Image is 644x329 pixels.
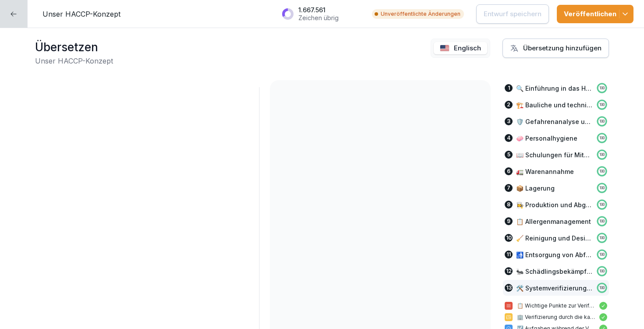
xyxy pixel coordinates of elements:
[505,217,513,225] div: 9
[599,185,605,191] p: 100
[516,117,592,126] p: 🛡️ Gefahrenanalyse und CCPs
[599,252,605,257] p: 100
[516,200,592,209] p: 👩‍🍳 Produktion und Abgabe von Speisen
[516,184,555,193] p: 📦 Lagerung
[516,84,592,93] p: 🔍 Einführung in das HACCP-Konzept
[505,151,513,159] div: 5
[505,267,513,275] div: 12
[505,251,513,258] div: 11
[505,284,513,292] div: 13
[599,135,605,141] p: 100
[517,313,595,321] p: 🏢 Verifizierung durch die katzentempel.zentrale
[502,39,609,58] button: Übersetzung hinzufügen
[599,219,605,224] p: 100
[298,14,339,22] p: Zeichen übrig
[599,152,605,157] p: 100
[599,85,605,91] p: 100
[454,43,481,53] p: Englisch
[599,102,605,107] p: 100
[505,101,513,109] div: 2
[516,217,591,226] p: 📋 Allergenmanagement
[516,250,592,259] p: 🚮 Entsorgung von Abfällen
[505,184,513,192] div: 7
[516,100,592,110] p: 🏗️ Bauliche und technische Voraussetzungen
[440,45,449,52] img: us.svg
[516,134,577,143] p: 🧼 Personalhygiene
[599,285,605,290] p: 100
[277,3,364,25] button: 1.667.561Zeichen übrig
[484,9,541,19] p: Entwurf speichern
[505,84,513,92] div: 1
[505,201,513,209] div: 8
[42,9,120,19] p: Unser HACCP-Konzept
[505,234,513,242] div: 10
[476,4,549,24] button: Entwurf speichern
[516,233,592,243] p: 🧹 Reinigung und Desinfektion
[505,117,513,125] div: 3
[516,150,592,159] p: 📖 Schulungen für Mitarbeitende
[298,6,339,14] p: 1.667.561
[35,56,113,66] h2: Unser HACCP-Konzept
[35,39,113,56] h1: Übersetzen
[557,5,633,23] button: Veröffentlichen
[381,10,460,18] p: Unveröffentlichte Änderungen
[599,169,605,174] p: 100
[564,9,626,19] div: Veröffentlichen
[517,302,595,310] p: 📋 Wichtige Punkte zur Verifizierung des HACCP-Systems
[516,167,574,176] p: 🚛 Warenannahme
[505,134,513,142] div: 4
[599,202,605,207] p: 100
[516,283,592,293] p: 🛠️ Systemverifizierung und Monitoring
[599,119,605,124] p: 100
[505,167,513,175] div: 6
[516,267,592,276] p: 🐜 Schädlingsbekämpfung
[599,269,605,274] p: 100
[510,43,602,53] div: Übersetzung hinzufügen
[599,235,605,241] p: 100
